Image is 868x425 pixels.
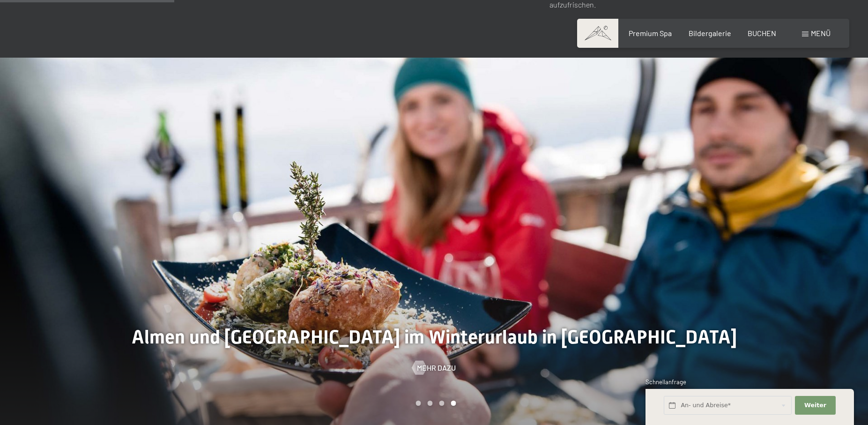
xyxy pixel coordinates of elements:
div: Carousel Page 1 [415,401,421,406]
span: Menü [811,29,831,37]
span: Mehr dazu [417,363,456,373]
div: Carousel Pagination [412,401,456,406]
div: Carousel Page 2 [427,401,432,406]
div: Carousel Page 3 [439,401,444,406]
button: Weiter [795,396,835,415]
span: Schnellanfrage [645,378,686,386]
a: Bildergalerie [689,29,731,37]
a: Premium Spa [629,29,672,37]
a: BUCHEN [748,29,776,37]
div: Carousel Page 4 (Current Slide) [451,401,456,406]
span: Weiter [804,401,826,410]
